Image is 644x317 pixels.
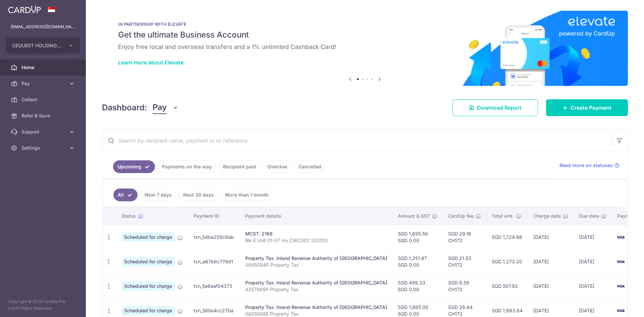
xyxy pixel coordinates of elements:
a: Cancelled [294,160,326,173]
td: txn_54be205c8ab [188,225,240,249]
th: Payment details [240,207,392,225]
td: SGD 1,695.50 SGD 0.00 [392,225,443,249]
span: Home [21,64,66,71]
td: [DATE] [574,225,612,249]
a: Download Report [452,99,538,116]
a: Next 30 days [179,189,218,201]
div: Property Tax. Inland Revenue Authority of [GEOGRAPHIC_DATA] [245,279,387,286]
img: Bank Card [614,282,627,290]
button: Pay [153,101,178,114]
span: Support [21,128,66,135]
td: SGD 29.16 CH172 [443,225,486,249]
th: Payment ID [188,207,240,225]
td: SGD 21.53 CH172 [443,249,486,274]
span: Pay [21,80,66,87]
td: SGD 1,251.67 SGD 0.00 [392,249,443,274]
a: Next 7 days [140,189,176,201]
span: Scheduled for charge [121,281,175,291]
a: Read more on statuses [559,162,620,169]
a: Create Payment [546,99,628,116]
h5: Get the ultimate Business Account [118,30,612,40]
td: SGD 499.33 SGD 0.00 [392,274,443,298]
input: Search by recipient name, payment id or reference [102,130,611,151]
span: Charge date [533,213,561,219]
td: [DATE] [528,249,574,274]
span: Pay [153,101,167,114]
p: 0805094P Property Tax [245,262,387,268]
img: Bank Card [614,233,627,241]
h6: Enjoy free local and overseas transfers and a 1% unlimited Cashback Card! [118,43,612,51]
span: Download Report [477,104,522,112]
span: Due date [579,213,599,219]
span: Refer & Save [21,112,66,119]
td: SGD 8.59 CH172 [443,274,486,298]
div: MCST. 2168 [245,230,387,237]
a: Recipient paid [219,160,260,173]
span: Status [121,213,136,219]
span: Amount & GST [398,213,430,219]
span: CEQUEST HOLDINGS PTE. LTD. [12,42,62,49]
a: Payments on the way [158,160,216,173]
span: Scheduled for charge [121,306,175,315]
h4: Dashboard: [102,102,147,114]
span: Create Payment [571,104,611,112]
span: Read more on statuses [559,162,613,169]
td: [DATE] [528,274,574,298]
div: Property Tax. Inland Revenue Authority of [GEOGRAPHIC_DATA] [245,304,387,311]
p: IN PARTNERSHIP WITH ELEVATE [118,21,612,27]
td: txn_5a6eaf04373 [188,274,240,298]
td: SGD 507.92 [486,274,528,298]
img: Bank Card [614,258,627,266]
span: Settings [21,145,66,151]
p: Blk E Unit 01-07 Inv CWC007 202510 [245,237,387,244]
span: Scheduled for charge [121,257,175,266]
td: txn_e67b6c778d1 [188,249,240,274]
a: Upcoming [113,160,155,173]
img: Bank Card [614,307,627,315]
p: 4257989P Property Tax [245,286,387,293]
a: All [113,189,138,201]
span: CardUp fee [448,213,474,219]
p: [EMAIL_ADDRESS][DOMAIN_NAME] [11,23,75,30]
a: More than 1 month [221,189,273,201]
button: CEQUEST HOLDINGS PTE. LTD. [6,38,80,54]
img: Renovation banner [102,11,628,86]
td: [DATE] [574,249,612,274]
span: Scheduled for charge [121,232,175,242]
span: Collect [21,96,66,103]
a: Learn more about Elevate [118,59,183,66]
a: Overdue [263,160,291,173]
div: Property Tax. Inland Revenue Authority of [GEOGRAPHIC_DATA] [245,255,387,262]
td: SGD 1,724.66 [486,225,528,249]
td: [DATE] [528,225,574,249]
img: CardUp [8,5,41,13]
td: SGD 1,273.20 [486,249,528,274]
span: Total amt. [492,213,514,219]
td: [DATE] [574,274,612,298]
